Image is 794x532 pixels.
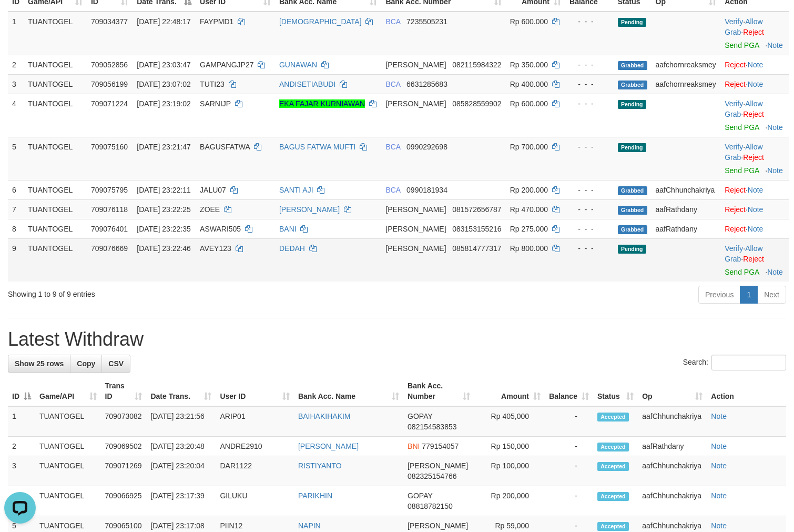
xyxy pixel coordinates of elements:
[474,486,545,516] td: Rp 200,000
[597,462,629,471] span: Accepted
[720,74,789,94] td: ·
[146,437,216,456] td: [DATE] 23:20:48
[767,123,783,132] a: Note
[408,472,456,480] span: Copy 082325154766 to clipboard
[101,376,147,406] th: Trans ID: activate to sort column ascending
[618,100,646,109] span: Pending
[137,17,190,26] span: [DATE] 22:48:17
[652,219,721,238] td: aafRathdany
[8,406,35,437] td: 1
[725,99,762,118] span: ·
[510,225,548,233] span: Rp 275.000
[767,166,783,175] a: Note
[452,61,501,69] span: Copy 082115984322 to clipboard
[24,55,87,74] td: TUANTOGEL
[452,244,501,253] span: Copy 085814777317 to clipboard
[720,199,789,219] td: ·
[200,244,231,253] span: AVEY123
[298,521,321,530] a: NAPIN
[8,137,24,180] td: 5
[200,61,253,69] span: GAMPANGJP27
[725,244,762,263] span: ·
[569,224,609,234] div: - - -
[652,199,721,219] td: aafRathdany
[101,437,147,456] td: 709069502
[638,406,707,437] td: aafChhunchakriya
[618,245,646,254] span: Pending
[200,143,250,151] span: BAGUSFATWA
[618,186,647,195] span: Grabbed
[510,61,548,69] span: Rp 350.000
[748,186,764,194] a: Note
[200,225,241,233] span: ASWARI505
[24,74,87,94] td: TUANTOGEL
[137,61,190,69] span: [DATE] 23:03:47
[101,456,147,486] td: 709071269
[200,99,231,108] span: SARNIJP
[294,376,403,406] th: Bank Acc. Name: activate to sort column ascending
[200,80,225,88] span: TUTI23
[510,80,548,88] span: Rp 400.000
[24,12,87,55] td: TUANTOGEL
[8,486,35,516] td: 4
[279,186,313,194] a: SANTI AJI
[101,486,147,516] td: 709066925
[298,442,359,450] a: [PERSON_NAME]
[720,180,789,199] td: ·
[652,55,721,74] td: aafchornreaksmey
[91,244,128,253] span: 709076669
[474,406,545,437] td: Rp 405,000
[720,55,789,74] td: ·
[618,61,647,70] span: Grabbed
[35,486,101,516] td: TUANTOGEL
[8,376,35,406] th: ID: activate to sort column descending
[137,143,190,151] span: [DATE] 23:21:47
[200,205,220,214] span: ZOEE
[725,143,743,151] a: Verify
[711,491,727,500] a: Note
[216,376,294,406] th: User ID: activate to sort column ascending
[720,12,789,55] td: · ·
[638,456,707,486] td: aafChhunchakriya
[569,98,609,109] div: - - -
[725,99,762,118] a: Allow Grab
[725,17,762,36] a: Allow Grab
[406,186,447,194] span: Copy 0990181934 to clipboard
[108,359,124,368] span: CSV
[652,180,721,199] td: aafChhunchakriya
[725,123,759,132] a: Send PGA
[385,143,400,151] span: BCA
[279,17,362,26] a: [DEMOGRAPHIC_DATA]
[510,244,548,253] span: Rp 800.000
[146,486,216,516] td: [DATE] 23:17:39
[137,186,190,194] span: [DATE] 23:22:11
[452,205,501,214] span: Copy 081572656787 to clipboard
[35,406,101,437] td: TUANTOGEL
[137,244,190,253] span: [DATE] 23:22:46
[385,99,446,108] span: [PERSON_NAME]
[4,4,36,36] button: Open LiveChat chat widget
[279,143,355,151] a: BAGUS FATWA MUFTI
[510,17,548,26] span: Rp 600.000
[137,205,190,214] span: [DATE] 23:22:25
[77,359,95,368] span: Copy
[569,142,609,152] div: - - -
[725,268,759,276] a: Send PGA
[748,61,764,69] a: Note
[385,186,400,194] span: BCA
[137,99,190,108] span: [DATE] 23:19:02
[725,143,762,162] a: Allow Grab
[91,205,128,214] span: 709076118
[408,521,468,530] span: [PERSON_NAME]
[569,185,609,195] div: - - -
[683,355,786,370] label: Search:
[452,225,501,233] span: Copy 083153155216 to clipboard
[474,456,545,486] td: Rp 100,000
[146,376,216,406] th: Date Trans.: activate to sort column ascending
[24,219,87,238] td: TUANTOGEL
[101,406,147,437] td: 709073082
[279,99,365,108] a: EKA FAJAR KURNIAWAN
[35,376,101,406] th: Game/API: activate to sort column ascending
[748,205,764,214] a: Note
[510,99,548,108] span: Rp 600.000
